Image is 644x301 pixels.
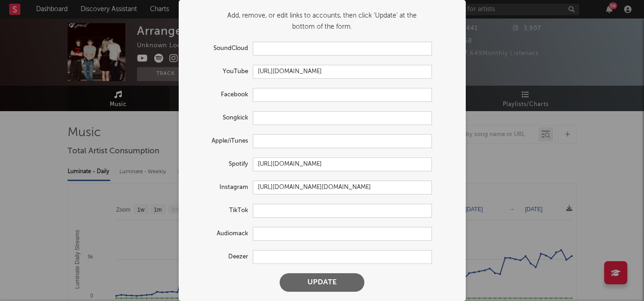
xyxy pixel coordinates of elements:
[188,113,253,124] label: Songkick
[188,136,253,147] label: Apple/iTunes
[188,205,253,216] label: TikTok
[188,159,253,170] label: Spotify
[188,89,253,100] label: Facebook
[188,182,253,193] label: Instagram
[188,251,253,263] label: Deezer
[280,273,364,292] button: Update
[188,43,253,54] label: SoundCloud
[188,66,253,77] label: YouTube
[188,10,456,32] div: Add, remove, or edit links to accounts, then click 'Update' at the bottom of the form.
[188,228,253,239] label: Audiomack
